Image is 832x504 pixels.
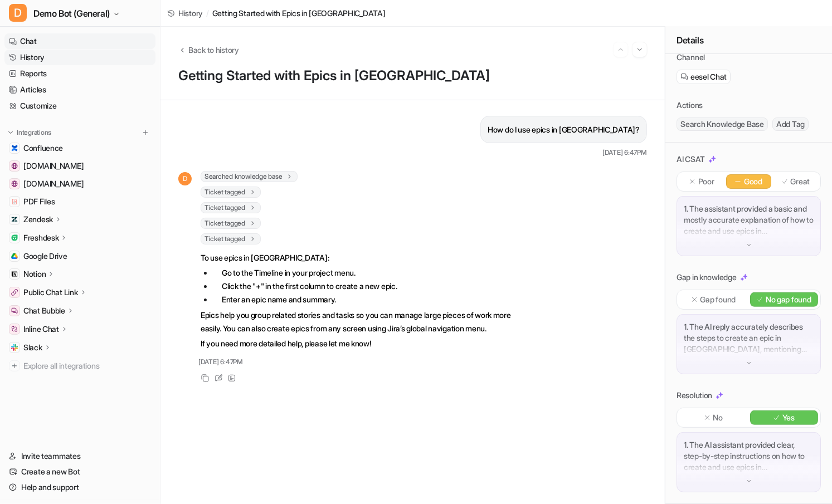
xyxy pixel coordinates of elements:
span: [DATE] 6:47PM [602,148,647,158]
p: Great [791,176,810,187]
a: Invite teammates [4,448,155,464]
img: Inline Chat [11,326,18,332]
span: Confluence [23,143,63,154]
img: Slack [11,344,18,351]
p: If you need more detailed help, please let me know! [201,337,527,350]
p: AI CSAT [677,154,705,165]
img: Public Chat Link [11,289,18,296]
img: eeselChat [680,73,688,81]
span: PDF Files [23,196,55,207]
button: Integrations [4,127,55,138]
p: Notion [23,268,46,280]
span: eesel Chat [690,71,727,82]
span: Demo Bot (General) [33,6,110,21]
p: No [713,412,723,423]
img: expand menu [7,129,14,136]
li: Go to the Timeline in your project menu. [213,266,527,280]
h1: Getting Started with Epics in [GEOGRAPHIC_DATA] [178,68,647,84]
span: / [206,7,209,19]
span: Searched knowledge base [201,171,298,182]
p: Inline Chat [23,324,59,335]
img: down-arrow [745,241,753,249]
li: Enter an epic name and summary. [213,293,527,306]
span: History [178,7,203,19]
p: Freshdesk [23,232,59,243]
p: Resolution [677,390,712,401]
img: www.atlassian.com [11,180,18,187]
a: Customize [4,98,155,114]
span: Explore all integrations [23,357,151,375]
img: Notion [11,271,18,277]
p: Chat Bubble [23,305,65,316]
a: ConfluenceConfluence [4,140,155,156]
p: Poor [698,176,714,187]
button: Back to history [178,44,239,56]
p: To use epics in [GEOGRAPHIC_DATA]: [201,251,527,265]
img: Google Drive [11,253,18,260]
p: 1. The AI assistant provided clear, step-by-step instructions on how to create and use epics in [... [684,439,814,473]
img: Zendesk [11,216,18,223]
span: Getting Started with Epics in [GEOGRAPHIC_DATA] [212,7,386,19]
p: Epics help you group related stories and tasks so you can manage large pieces of work more easily... [201,309,527,335]
p: 1. The AI reply accurately describes the steps to create an epic in [GEOGRAPHIC_DATA], mentioning... [684,321,814,355]
li: Click the "+" in the first column to create a new epic. [213,280,527,293]
span: Add Tag [772,118,809,131]
img: www.airbnb.com [11,163,18,169]
img: menu_add.svg [142,129,149,136]
img: PDF Files [11,198,18,205]
a: www.airbnb.com[DOMAIN_NAME] [4,158,155,174]
a: History [4,50,155,65]
span: Google Drive [23,251,67,262]
p: Zendesk [23,214,53,225]
a: History [167,7,203,19]
a: Create a new Bot [4,464,155,479]
p: Public Chat Link [23,287,78,298]
img: Previous session [617,45,625,55]
span: D [9,4,27,22]
span: Ticket tagged [201,187,261,198]
img: down-arrow [745,359,753,367]
a: www.atlassian.com[DOMAIN_NAME] [4,176,155,192]
button: Go to next session [632,42,647,57]
p: Gap in knowledge [677,272,737,283]
p: Yes [782,412,795,423]
a: eesel Chat [680,71,727,82]
span: Ticket tagged [201,218,261,229]
img: down-arrow [745,477,753,485]
a: Explore all integrations [4,358,155,374]
img: Freshdesk [11,234,18,241]
span: [DOMAIN_NAME] [23,178,84,189]
p: Integrations [17,128,51,137]
img: explore all integrations [9,360,20,371]
div: Details [665,27,832,54]
span: Search Knowledge Base [677,118,768,131]
img: Confluence [11,145,18,151]
span: [DOMAIN_NAME] [23,160,84,172]
span: D [178,172,192,185]
p: Gap found [700,294,736,305]
p: Channel [677,52,705,63]
span: Ticket tagged [201,233,261,244]
span: [DATE] 6:47PM [198,357,243,367]
p: How do I use epics in [GEOGRAPHIC_DATA]? [488,123,640,136]
a: Google DriveGoogle Drive [4,248,155,264]
a: Help and support [4,479,155,495]
p: 1. The assistant provided a basic and mostly accurate explanation of how to create and use epics ... [684,203,814,237]
img: Next session [636,45,644,55]
a: Articles [4,82,155,97]
span: Back to history [188,44,239,56]
a: Reports [4,66,155,81]
p: Slack [23,342,42,353]
button: Go to previous session [614,42,628,57]
a: PDF FilesPDF Files [4,194,155,209]
span: Ticket tagged [201,202,261,213]
p: No gap found [766,294,811,305]
img: Chat Bubble [11,307,18,314]
p: Actions [677,100,703,111]
p: Good [744,176,762,187]
a: Chat [4,33,155,49]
